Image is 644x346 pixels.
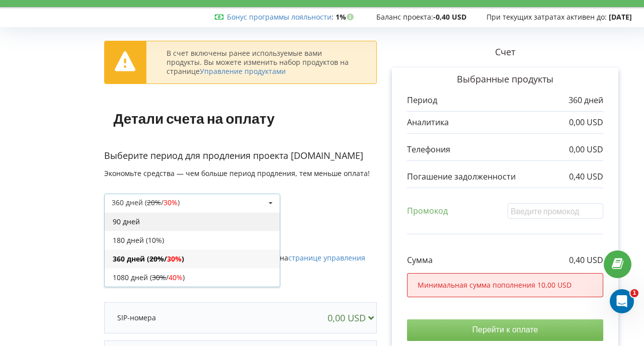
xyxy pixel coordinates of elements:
strong: [DATE] [609,12,632,22]
strong: -0,40 USD [433,12,466,22]
span: 1 [630,289,638,297]
span: 40% [169,273,183,282]
p: Сумма [407,254,433,266]
iframe: Intercom live chat [610,289,634,313]
div: В счет включены ранее используемые вами продукты. Вы можете изменить набор продуктов на странице [167,49,356,76]
p: 0,00 USD [569,117,603,128]
p: Телефония [407,144,450,155]
div: 1080 дней ( / ) [105,268,280,287]
p: Период [407,95,437,106]
s: 30% [152,273,166,282]
p: Промокод [407,205,448,217]
s: 20% [149,254,164,264]
p: SIP-номера [117,313,156,323]
div: Минимальная сумма пополнения 10,00 USD [407,273,603,297]
span: Экономьте средства — чем больше период продления, тем меньше оплата! [104,168,370,178]
span: Баланс проекта: [376,12,433,22]
p: Аналитика [407,117,449,128]
p: 0,00 USD [569,144,603,155]
s: 20% [147,198,161,207]
div: 180 дней (10%) [105,231,280,249]
span: 30% [167,254,182,264]
p: Погашение задолженности [407,171,516,183]
strong: 1% [336,12,356,22]
p: 0,40 USD [569,171,603,183]
p: 0,40 USD [569,254,603,266]
a: Управление продуктами [200,66,286,76]
div: 0,00 USD [328,313,378,323]
input: Введите промокод [508,203,603,219]
span: : [227,12,334,22]
a: Бонус программы лояльности [227,12,332,22]
div: 360 дней ( / ) [112,199,180,206]
p: Выбранные продукты [407,73,603,86]
h1: Детали счета на оплату [104,94,284,142]
span: 30% [164,198,178,207]
p: Выберите период для продления проекта [DOMAIN_NAME] [104,149,377,162]
p: Счет [377,46,633,59]
p: 360 дней [569,95,603,106]
span: При текущих затратах активен до: [487,12,607,22]
div: 360 дней ( / ) [105,249,280,268]
input: Перейти к оплате [407,319,603,340]
div: 90 дней [105,212,280,231]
